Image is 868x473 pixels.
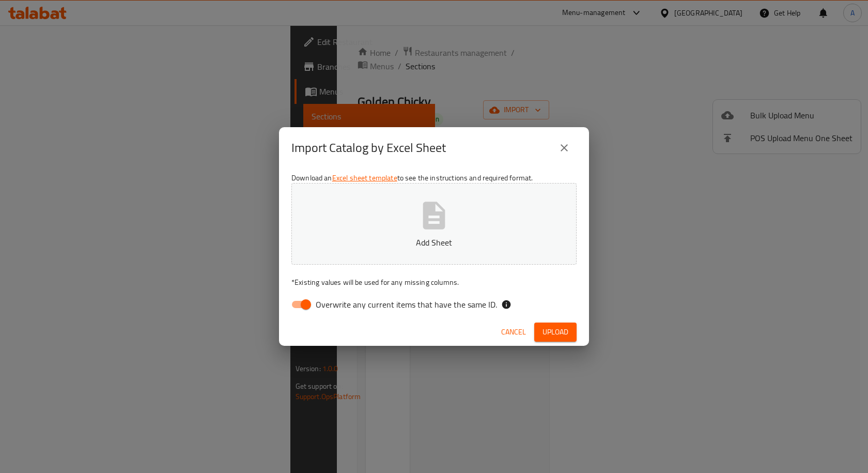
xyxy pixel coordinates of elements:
[291,277,577,287] p: Existing values will be used for any missing columns.
[501,299,512,310] svg: If the overwrite option isn't selected, then the items that match an existing ID will be ignored ...
[307,236,561,249] p: Add Sheet
[542,326,568,339] span: Upload
[497,323,530,342] button: Cancel
[534,323,577,342] button: Upload
[291,140,446,156] h2: Import Catalog by Excel Sheet
[332,171,397,185] a: Excel sheet template
[291,183,577,265] button: Add Sheet
[279,169,589,318] div: Download an to see the instructions and required format.
[501,326,526,339] span: Cancel
[552,135,577,160] button: close
[316,298,497,311] span: Overwrite any current items that have the same ID.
